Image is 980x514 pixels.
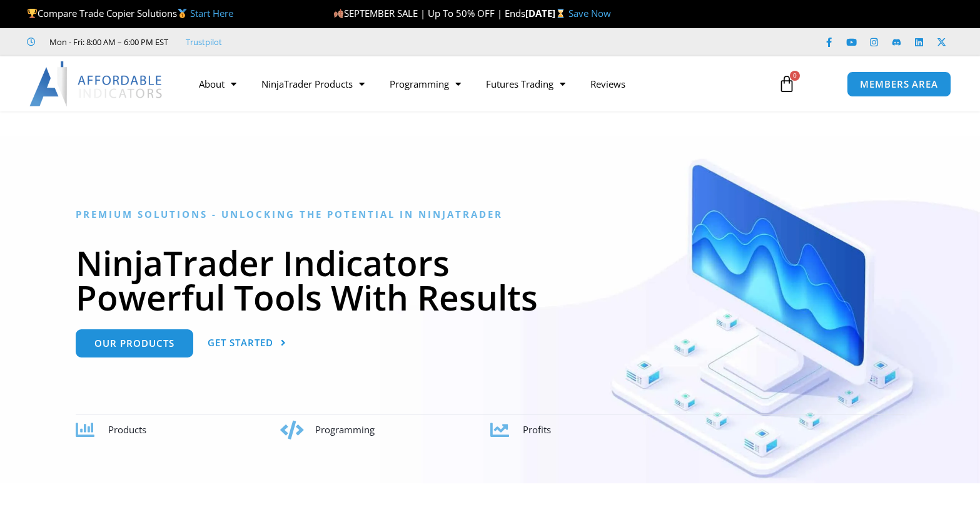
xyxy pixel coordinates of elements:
[186,34,222,49] a: Trustpilot
[860,80,938,89] span: MEMBERS AREA
[208,338,273,347] span: Get Started
[568,7,611,19] a: Save Now
[523,423,551,436] span: Profits
[333,7,525,19] span: SEPTEMBER SALE | Up To 50% OFF | Ends
[759,66,814,102] a: 0
[208,329,286,357] a: Get Started
[76,245,904,314] h1: NinjaTrader Indicators Powerful Tools With Results
[76,329,193,357] a: Our Products
[473,69,578,98] a: Futures Trading
[190,7,233,19] a: Start Here
[334,9,343,18] img: 🍂
[178,9,187,18] img: 🥇
[27,7,233,19] span: Compare Trade Copier Solutions
[46,34,168,49] span: Mon - Fri: 8:00 AM – 6:00 PM EST
[249,69,377,98] a: NinjaTrader Products
[790,71,800,81] span: 0
[29,61,164,106] img: LogoAI | Affordable Indicators – NinjaTrader
[108,423,146,436] span: Products
[186,69,765,98] nav: Menu
[28,9,37,18] img: 🏆
[186,69,249,98] a: About
[315,423,375,436] span: Programming
[525,7,568,19] strong: [DATE]
[847,71,951,97] a: MEMBERS AREA
[377,69,473,98] a: Programming
[76,208,904,220] h6: Premium Solutions - Unlocking the Potential in NinjaTrader
[578,69,638,98] a: Reviews
[94,339,174,348] span: Our Products
[556,9,565,18] img: ⌛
